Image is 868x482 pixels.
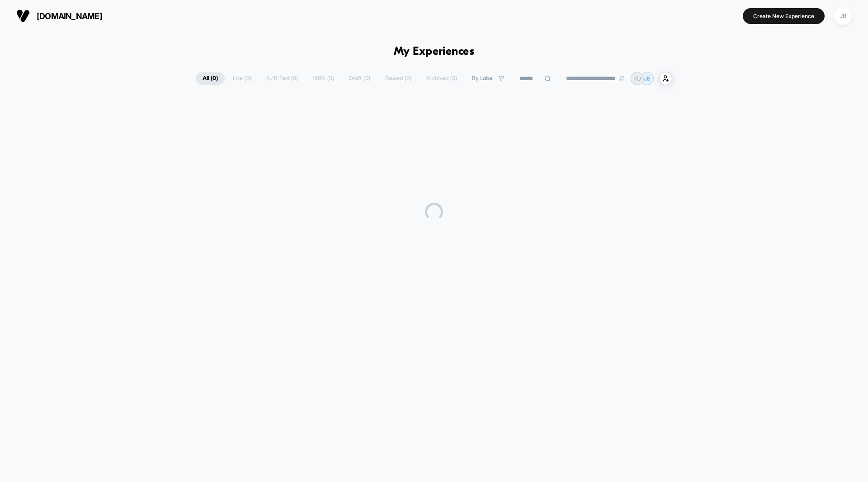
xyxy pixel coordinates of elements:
img: Visually logo [16,9,30,23]
h1: My Experiences [394,45,475,58]
p: KU [633,75,641,82]
button: Create New Experience [743,8,825,24]
span: All ( 0 ) [196,72,225,85]
button: [DOMAIN_NAME] [14,9,105,23]
div: JB [834,7,852,25]
button: JB [831,7,854,25]
p: JB [644,75,651,82]
span: [DOMAIN_NAME] [37,11,102,21]
span: By Label [472,75,494,82]
img: end [619,76,624,81]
